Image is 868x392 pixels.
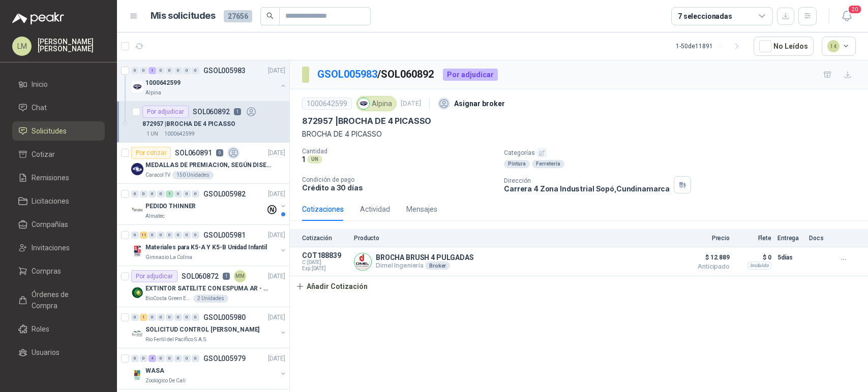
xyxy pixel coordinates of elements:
[131,163,143,175] img: Company Logo
[32,79,48,90] span: Inicio
[131,190,139,198] div: 0
[145,78,181,88] p: 1000642599
[38,38,105,52] p: [PERSON_NAME] [PERSON_NAME]
[145,202,196,211] p: PEDIDO THINNER
[822,37,856,56] button: 14
[148,355,156,362] div: 4
[302,116,431,126] p: 872957 | BROCHA DE 4 PICASSO
[12,238,105,257] a: Invitaciones
[443,69,498,81] div: Por adjudicar
[12,366,105,385] a: Categorías
[131,64,287,97] a: 0 0 1 0 0 0 0 0 GSOL005983[DATE] Company Logo1000642599Alpina
[131,188,287,220] a: 0 0 0 0 1 0 0 0 GSOL005982[DATE] Company LogoPEDIDO THINNERAlmatec
[837,7,856,25] button: 20
[32,347,59,358] span: Usuarios
[376,253,474,262] p: BROCHA BRUSH 4 PULGADAS
[32,219,68,230] span: Compañías
[131,232,139,239] div: 0
[203,67,246,74] p: GSOL005983
[145,366,164,376] p: WASA
[290,276,373,297] button: Añadir Cotización
[354,253,371,270] img: Company Logo
[678,11,732,22] div: 7 seleccionadas
[145,325,259,335] p: SOLICITUD CONTROL [PERSON_NAME]
[32,102,47,113] span: Chat
[676,38,745,54] div: 1 - 50 de 11891
[175,149,212,156] p: SOL060891
[425,262,450,270] div: Broker
[268,313,285,322] p: [DATE]
[117,102,289,143] a: Por adjudicarSOL0608921872957 |BROCHA DE 4 PICASSO1 UN1000642599
[12,285,105,315] a: Órdenes de Compra
[302,155,305,164] p: 1
[145,336,207,344] p: Rio Fertil del Pacífico S.A.S.
[193,108,230,115] p: SOL060892
[131,328,143,340] img: Company Logo
[848,5,862,14] span: 20
[193,295,228,303] div: 2 Unidades
[174,67,182,74] div: 0
[183,314,191,321] div: 0
[145,284,272,293] p: EXTINTOR SATELITE CON ESPUMA AR - AFFF
[268,231,285,240] p: [DATE]
[777,251,803,264] p: 5 días
[183,355,191,362] div: 0
[12,75,105,94] a: Inicio
[145,243,267,252] p: Materiales para K5-A Y K5-B Unidad Infantil
[131,314,139,321] div: 0
[268,272,285,281] p: [DATE]
[504,148,864,158] p: Categorías
[504,184,670,193] p: Carrera 4 Zona Industrial Sopó , Cundinamarca
[140,314,147,321] div: 1
[148,190,156,198] div: 0
[32,125,67,137] span: Solicitudes
[192,67,199,74] div: 0
[32,172,69,183] span: Remisiones
[166,67,173,74] div: 0
[145,160,272,170] p: MEDALLAS DE PREMIACION, SEGÚN DISEÑO ADJUNTO(ADJUNTAR COTIZACION EN SU FORMATO
[157,67,165,74] div: 0
[401,99,421,109] p: [DATE]
[145,377,186,385] p: Zoologico De Cali
[679,235,730,242] p: Precio
[356,96,397,111] div: Alpina
[131,147,171,159] div: Por cotizar
[183,190,191,198] div: 0
[131,369,143,381] img: Company Logo
[203,232,246,239] p: GSOL005981
[777,235,803,242] p: Entrega
[166,190,173,198] div: 1
[203,314,246,321] p: GSOL005980
[131,352,287,385] a: 0 0 4 0 0 0 0 0 GSOL005979[DATE] Company LogoWASAZoologico De Cali
[354,235,673,242] p: Producto
[117,143,289,184] a: Por cotizarSOL0608910[DATE] Company LogoMEDALLAS DE PREMIACION, SEGÚN DISEÑO ADJUNTO(ADJUNTAR COT...
[192,355,199,362] div: 0
[12,343,105,362] a: Usuarios
[32,323,49,335] span: Roles
[192,314,199,321] div: 0
[12,121,105,141] a: Solicitudes
[32,266,61,277] span: Compras
[142,130,162,138] div: 1 UN
[406,204,437,215] div: Mensajes
[307,155,322,164] div: UN
[302,259,348,266] span: C: [DATE]
[12,168,105,187] a: Remisiones
[12,98,105,117] a: Chat
[754,37,814,56] button: No Leídos
[131,67,139,74] div: 0
[302,204,344,215] div: Cotizaciones
[166,232,173,239] div: 0
[140,232,147,239] div: 11
[12,145,105,164] a: Cotizar
[32,195,69,207] span: Licitaciones
[224,10,252,22] span: 27656
[32,149,55,160] span: Cotizar
[223,273,230,280] p: 1
[145,89,161,97] p: Alpina
[145,171,170,179] p: Caracol TV
[32,242,70,253] span: Invitaciones
[302,183,496,192] p: Crédito a 30 días
[679,251,730,264] span: $ 12.889
[174,232,182,239] div: 0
